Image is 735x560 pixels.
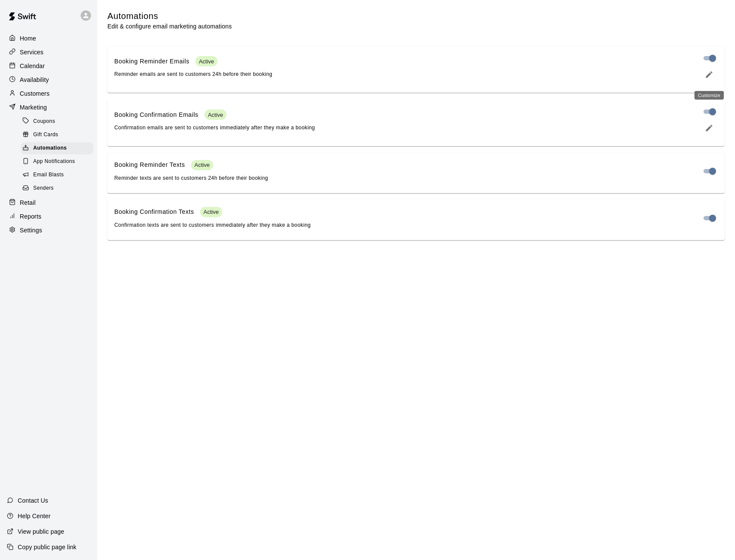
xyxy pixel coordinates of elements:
span: Active [200,209,222,215]
button: edit [700,67,718,82]
div: Gift Cards [21,129,94,141]
p: Booking Confirmation Emails [114,110,198,119]
a: Customers [7,87,90,100]
p: Calendar [20,62,45,70]
p: Contact Us [18,496,48,505]
p: Help Center [18,512,50,520]
span: Active [204,112,226,118]
span: Active [195,58,217,65]
span: Coupons [33,117,55,126]
a: Availability [7,73,90,86]
p: Retail [20,198,36,207]
span: Active [191,162,213,168]
p: View public page [18,527,64,536]
a: Services [7,46,90,59]
p: Edit & configure email marketing automations [107,22,232,31]
a: Coupons [21,115,97,128]
div: Email Blasts [21,169,94,181]
a: App Notifications [21,155,97,169]
p: Reports [20,212,41,221]
p: Settings [20,226,42,235]
div: Customize [694,91,724,100]
a: Retail [7,196,90,209]
h5: Automations [107,10,232,22]
p: Home [20,34,36,43]
a: Gift Cards [21,128,97,141]
a: Email Blasts [21,169,97,182]
span: Automations [33,144,67,153]
a: Reports [7,210,90,223]
span: Senders [33,184,54,193]
a: Senders [21,182,97,195]
p: Booking Reminder Texts [114,160,185,169]
a: Marketing [7,101,90,114]
span: Confirmation emails are sent to customers immediately after they make a booking [114,125,315,131]
p: Services [20,48,44,56]
a: Calendar [7,59,90,72]
p: Booking Confirmation Texts [114,207,194,216]
p: Booking Reminder Emails [114,57,189,66]
span: Reminder texts are sent to customers 24h before their booking [114,175,268,181]
span: Reminder emails are sent to customers 24h before their booking [114,71,272,77]
div: App Notifications [21,156,94,168]
div: Automations [21,142,94,154]
p: Customers [20,89,50,98]
span: App Notifications [33,157,75,166]
span: Confirmation texts are sent to customers immediately after they make a booking [114,222,311,228]
div: Coupons [21,116,94,128]
div: Senders [21,182,94,194]
span: Email Blasts [33,171,64,179]
a: Automations [21,142,97,155]
span: Gift Cards [33,131,58,139]
button: edit [700,120,718,136]
a: Settings [7,224,90,237]
a: Home [7,32,90,45]
p: Copy public page link [18,543,76,551]
p: Marketing [20,103,47,112]
p: Availability [20,75,49,84]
